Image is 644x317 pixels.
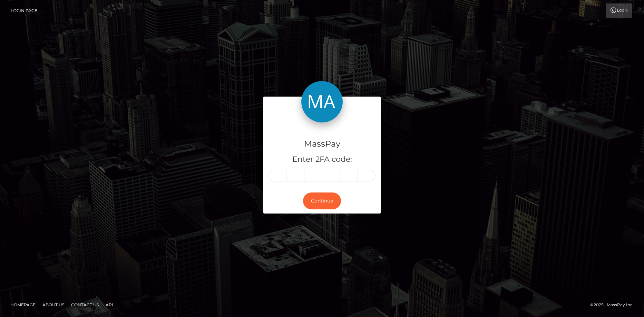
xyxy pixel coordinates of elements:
[301,81,343,122] img: MassPay
[590,301,639,309] div: © 2025 , MassPay Inc.
[269,138,375,150] h4: MassPay
[269,154,375,165] h5: Enter 2FA code:
[11,3,37,18] a: Login Page
[68,299,101,310] a: Contact Us
[606,3,632,18] a: Login
[303,192,341,209] button: Continue
[8,299,38,310] a: Homepage
[103,299,116,310] a: API
[40,299,67,310] a: About Us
